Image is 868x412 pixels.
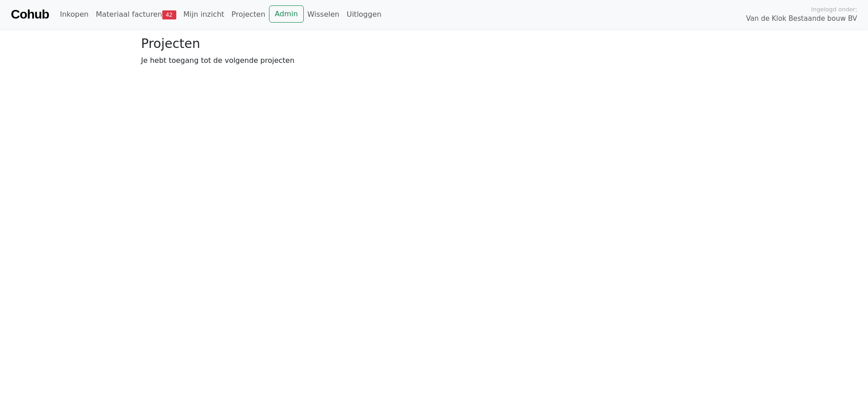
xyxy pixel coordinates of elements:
a: Wisselen [304,5,343,24]
a: Mijn inzicht [180,5,228,24]
a: Cohub [11,4,49,25]
p: Je hebt toegang tot de volgende projecten [141,55,727,66]
span: Van de Klok Bestaande bouw BV [746,14,857,24]
a: Projecten [228,5,269,24]
a: Admin [269,5,304,23]
a: Inkopen [56,5,92,24]
a: Uitloggen [343,5,385,24]
a: Materiaal facturen42 [92,5,180,24]
h3: Projecten [141,36,727,52]
span: Ingelogd onder: [811,5,857,14]
span: 42 [162,10,176,19]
